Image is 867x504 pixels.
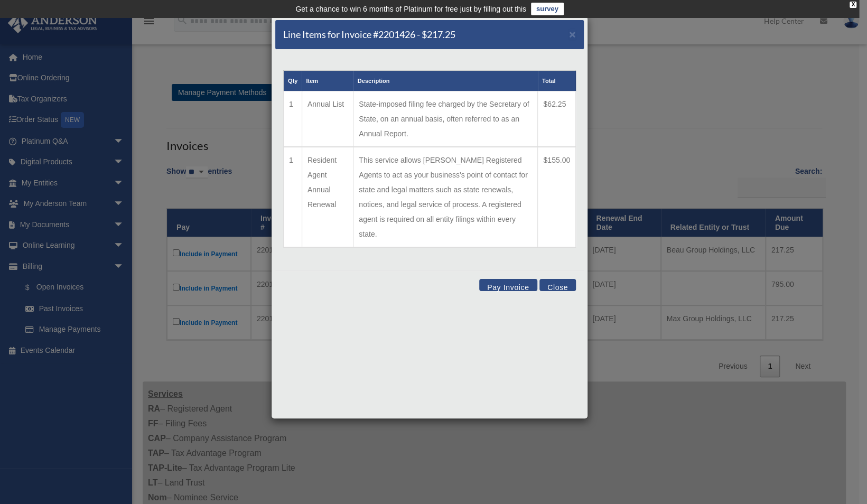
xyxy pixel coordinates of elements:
[283,28,455,41] h5: Line Items for Invoice #2201426 - $217.25
[569,28,576,40] span: ×
[302,91,353,147] td: Annual List
[295,3,526,15] div: Get a chance to win 6 months of Platinum for free just by filling out this
[302,147,353,247] td: Resident Agent Annual Renewal
[284,147,302,247] td: 1
[531,3,564,15] a: survey
[353,71,538,91] th: Description
[353,91,538,147] td: State-imposed filing fee charged by the Secretary of State, on an annual basis, often referred to...
[538,71,576,91] th: Total
[479,279,537,291] button: Pay Invoice
[284,91,302,147] td: 1
[538,91,576,147] td: $62.25
[850,2,856,8] div: close
[302,71,353,91] th: Item
[539,279,576,291] button: Close
[284,71,302,91] th: Qty
[538,147,576,247] td: $155.00
[569,29,576,40] button: Close
[353,147,538,247] td: This service allows [PERSON_NAME] Registered Agents to act as your business's point of contact fo...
